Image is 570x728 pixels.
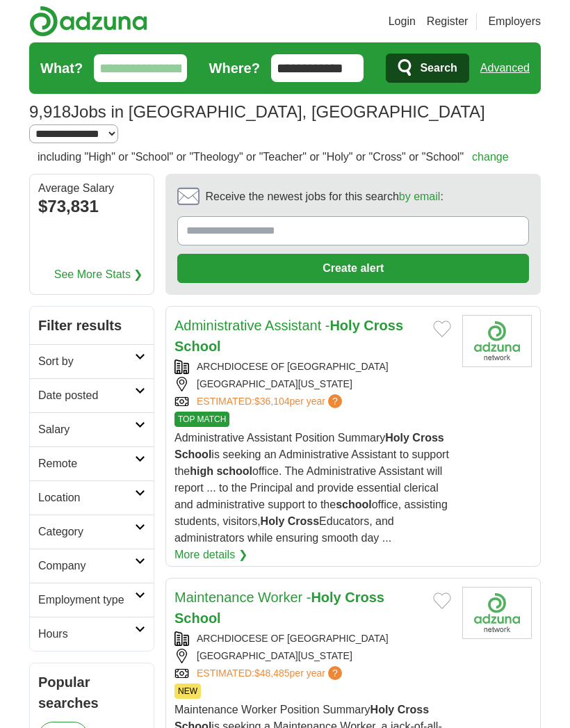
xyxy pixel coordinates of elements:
strong: high [190,465,213,477]
h2: including "High" or "School" or "Theology" or "Teacher" or "Holy" or "Cross" or "School" [38,149,509,165]
label: What? [40,58,83,79]
label: Where? [209,58,260,79]
div: [GEOGRAPHIC_DATA][US_STATE] [174,377,451,391]
div: [GEOGRAPHIC_DATA][US_STATE] [174,649,451,663]
div: $73,831 [38,194,145,219]
img: Archdiocese of New Orleans logo [462,587,532,639]
a: Company [30,549,154,583]
strong: School [174,610,221,626]
strong: Cross [398,704,429,715]
a: Hours [30,617,154,651]
h2: Company [38,558,135,574]
h2: Salary [38,421,135,438]
a: Remote [30,446,154,480]
h1: Jobs in [GEOGRAPHIC_DATA], [GEOGRAPHIC_DATA] [29,102,485,121]
a: change [472,151,509,163]
strong: Cross [364,318,403,333]
a: Administrative Assistant -Holy Cross School [174,318,403,354]
span: Search [420,54,457,82]
div: Average Salary [38,183,145,194]
h2: Hours [38,626,135,642]
strong: school [216,465,252,477]
a: Sort by [30,344,154,378]
button: Search [386,54,469,83]
strong: Holy [370,704,395,715]
span: ? [328,666,342,680]
strong: Cross [288,515,319,527]
strong: Holy [261,515,285,527]
a: Salary [30,412,154,446]
span: 9,918 [29,99,71,124]
a: ESTIMATED:$36,104per year? [197,394,345,409]
button: Create alert [177,254,529,283]
img: Adzuna logo [29,6,147,37]
a: More details ❯ [174,547,247,563]
a: See More Stats ❯ [54,266,143,283]
h2: Category [38,524,135,540]
h2: Remote [38,455,135,472]
span: TOP MATCH [174,412,229,427]
a: Location [30,480,154,515]
h2: Filter results [30,307,154,344]
h2: Sort by [38,353,135,370]
strong: School [174,339,221,354]
img: Archdiocese of New Orleans logo [462,315,532,367]
span: Receive the newest jobs for this search : [205,188,443,205]
strong: Holy [329,318,359,333]
strong: Cross [345,590,384,605]
span: $48,485 [254,668,290,679]
a: Category [30,515,154,549]
span: Administrative Assistant Position Summary is seeking an Administrative Assistant to support the o... [174,432,449,544]
strong: School [174,448,211,460]
h2: Employment type [38,592,135,608]
h2: Location [38,490,135,506]
span: NEW [174,683,201,699]
button: Add to favorite jobs [433,592,451,609]
a: ARCHDIOCESE OF [GEOGRAPHIC_DATA] [197,361,389,372]
a: ESTIMATED:$48,485per year? [197,666,345,681]
span: ? [328,394,342,408]
button: Add to favorite jobs [433,321,451,337]
a: by email [399,191,441,202]
a: Advanced [480,54,530,82]
strong: Holy [385,432,409,444]
span: $36,104 [254,396,290,407]
a: Maintenance Worker -Holy Cross School [174,590,384,626]
h2: Popular searches [38,672,145,713]
strong: school [336,499,372,510]
a: Employment type [30,583,154,617]
a: Employers [488,13,541,30]
a: Register [427,13,469,30]
a: Login [389,13,416,30]
a: Date posted [30,378,154,412]
strong: Holy [311,590,341,605]
strong: Cross [412,432,443,444]
h2: Date posted [38,387,135,404]
a: ARCHDIOCESE OF [GEOGRAPHIC_DATA] [197,633,389,644]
